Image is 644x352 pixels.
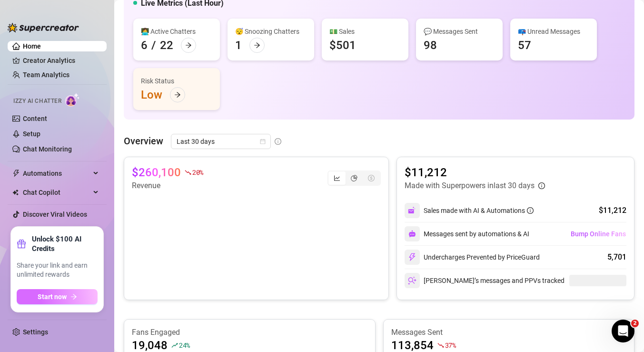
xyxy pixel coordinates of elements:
[408,206,416,215] img: svg%3e
[612,320,634,342] iframe: Intercom live chat
[179,341,190,350] span: 24 %
[351,175,357,181] span: pie-chart
[32,234,98,253] strong: Unlock $100 AI Credits
[185,169,191,176] span: fall
[408,253,416,261] img: svg%3e
[174,91,181,98] span: arrow-right
[17,261,98,280] span: Share your link and earn unlimited rewards
[23,130,40,138] a: Setup
[17,239,26,249] span: gift
[171,342,178,349] span: rise
[408,276,416,285] img: svg%3e
[424,205,534,216] div: Sales made with AI & Automations
[235,26,307,37] div: 😴 Snoozing Chatters
[23,185,90,200] span: Chat Copilot
[13,97,61,106] span: Izzy AI Chatter
[538,182,545,189] span: info-circle
[327,171,381,186] div: segmented control
[192,168,203,177] span: 20 %
[334,175,340,181] span: line-chart
[141,38,148,53] div: 6
[132,165,181,180] article: $260,100
[405,250,540,265] div: Undercharges Prevented by PriceGuard
[405,226,529,241] div: Messages sent by automations & AI
[23,53,99,68] a: Creator Analytics
[424,38,437,53] div: 98
[405,273,565,288] div: [PERSON_NAME]’s messages and PPVs tracked
[408,230,416,238] img: svg%3e
[23,42,41,50] a: Home
[571,230,626,238] span: Bump Online Fans
[23,115,47,122] a: Content
[607,251,626,263] div: 5,701
[254,42,260,49] span: arrow-right
[141,76,212,86] div: Risk Status
[518,38,531,53] div: 57
[329,38,356,53] div: $501
[23,145,72,153] a: Chat Monitoring
[124,134,163,148] article: Overview
[23,211,87,218] a: Discover Viral Videos
[38,293,67,301] span: Start now
[17,289,98,304] button: Start nowarrow-right
[405,180,535,191] article: Made with Superpowers in last 30 days
[391,327,627,338] article: Messages Sent
[23,328,48,336] a: Settings
[177,134,265,149] span: Last 30 days
[70,293,77,300] span: arrow-right
[405,165,545,180] article: $11,212
[329,26,401,37] div: 💵 Sales
[132,180,203,191] article: Revenue
[518,26,589,37] div: 📪 Unread Messages
[424,26,495,37] div: 💬 Messages Sent
[527,207,534,214] span: info-circle
[23,71,69,79] a: Team Analytics
[368,175,375,181] span: dollar-circle
[570,226,626,241] button: Bump Online Fans
[141,26,212,37] div: 👩‍💻 Active Chatters
[12,170,20,177] span: thunderbolt
[437,342,444,349] span: fall
[275,138,281,145] span: info-circle
[132,327,367,338] article: Fans Engaged
[631,320,639,327] span: 2
[23,166,90,181] span: Automations
[185,42,192,49] span: arrow-right
[445,341,456,350] span: 37 %
[235,38,242,53] div: 1
[12,189,19,196] img: Chat Copilot
[8,23,79,32] img: logo-BBDzfeDw.svg
[260,139,266,144] span: calendar
[599,205,626,216] div: $11,212
[65,93,80,107] img: AI Chatter
[160,38,173,53] div: 22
